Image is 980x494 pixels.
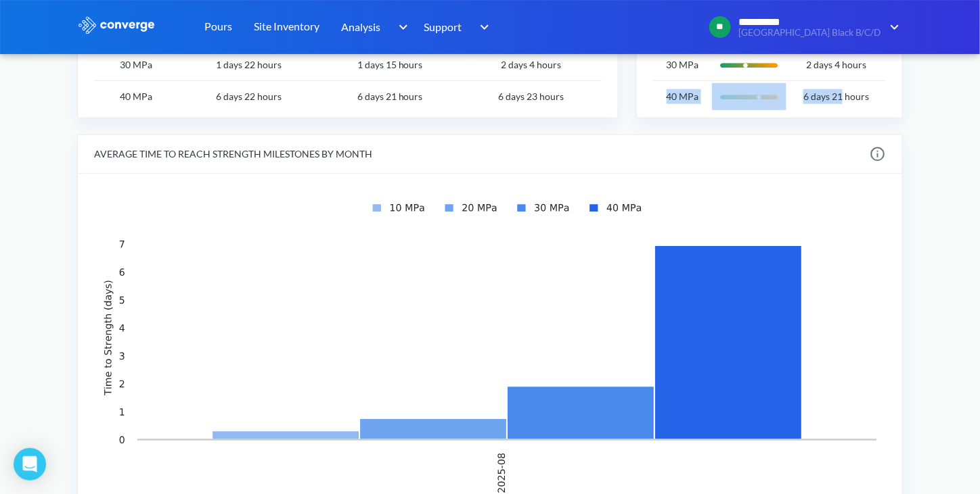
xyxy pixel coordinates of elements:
img: downArrow.svg [390,19,411,35]
td: 6 days 23 hours [461,81,602,112]
img: downArrow.svg [471,19,493,35]
td: 2 days 4 hours [786,49,886,81]
span: Support [424,18,462,35]
td: 30 MPa [94,49,178,81]
img: svg+xml;base64,PD94bWwgdmVyc2lvbj0iMS4wIiBlbmNvZGluZz0idXRmLTgiIHN0YW5kYWxvbmU9Im5vIj8+CjwhRE9DVF... [712,85,786,109]
td: 1 days 15 hours [319,49,461,81]
span: Analysis [341,18,380,35]
td: 30 MPa [653,49,712,81]
td: 6 days 22 hours [178,81,319,112]
div: Open Intercom Messenger [14,448,46,480]
span: [GEOGRAPHIC_DATA] Black B/C/D [738,28,881,38]
img: logo_ewhite.svg [77,16,156,34]
td: 40 MPa [653,81,712,112]
td: 6 days 21 hours [786,81,886,112]
td: 2 days 4 hours [461,49,602,81]
img: info.svg [870,146,886,162]
img: svg+xml;base64,PD94bWwgdmVyc2lvbj0iMS4wIiBlbmNvZGluZz0idXRmLTgiIHN0YW5kYWxvbmU9Im5vIj8+CjwhRE9DVF... [712,53,786,78]
td: 40 MPa [94,81,178,112]
td: 6 days 21 hours [319,81,461,112]
div: AVERAGE TIME TO REACH STRENGTH MILESTONES BY MONTH [94,147,372,162]
td: 1 days 22 hours [178,49,319,81]
img: downArrow.svg [881,19,903,35]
